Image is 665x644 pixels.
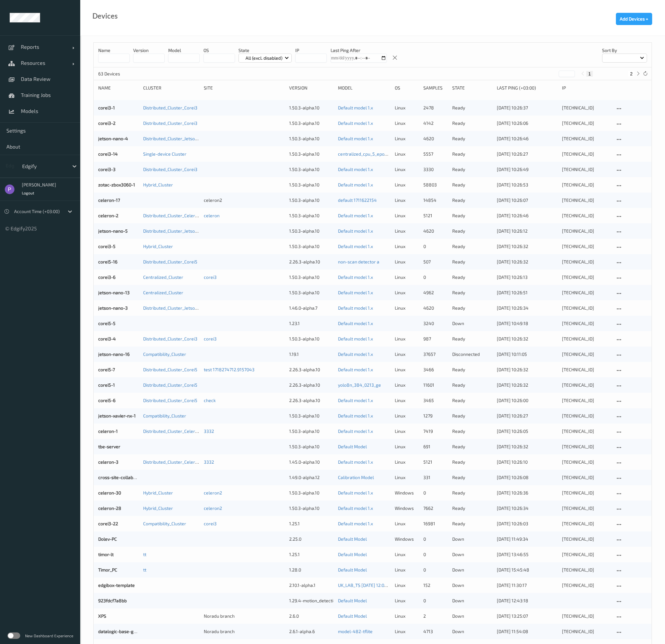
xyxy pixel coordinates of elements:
div: [DATE] 10:26:06 [497,120,557,126]
div: 7662 [423,505,447,511]
div: [TECHNICAL_ID] [562,320,610,327]
p: ready [452,135,493,142]
a: Default Model [338,536,367,542]
div: 5557 [423,151,447,157]
a: XPS [98,613,106,619]
div: [DATE] 10:26:34 [497,505,557,511]
a: Default model 1.x [338,167,373,172]
a: corei3-4 [98,336,116,341]
div: [TECHNICAL_ID] [562,382,610,388]
p: ready [452,443,493,450]
button: 1 [586,71,593,77]
p: ready [452,166,493,173]
div: version [289,85,333,91]
p: linux [395,520,419,527]
p: ready [452,259,493,265]
a: Default model 1.x [338,336,373,341]
p: ready [452,212,493,219]
a: Default model 1.x [338,367,373,372]
a: corei3-3 [98,167,116,172]
p: version [133,47,165,54]
p: linux [395,120,419,126]
a: corei3-14 [98,151,118,157]
a: 3332 [204,428,214,434]
p: ready [452,289,493,296]
div: [TECHNICAL_ID] [562,105,610,111]
div: 1.45.0-alpha.10 [289,459,333,465]
a: Default Model [338,444,367,449]
div: [TECHNICAL_ID] [562,120,610,126]
p: Name [98,47,130,54]
p: 63 Devices [98,71,146,77]
a: timor-lt [98,552,114,557]
div: [TECHNICAL_ID] [562,182,610,188]
div: Model [338,85,390,91]
p: linux [395,459,419,465]
a: Distributed_Cluster_Corei5 [143,398,197,403]
p: ready [452,228,493,234]
a: jetson-nano-13 [98,290,130,295]
div: [TECHNICAL_ID] [562,505,610,511]
div: 1.50.3-alpha.10 [289,336,333,342]
a: model-482-tflite [338,629,373,634]
a: celeron2 [204,490,222,495]
div: [DATE] 10:26:32 [497,259,557,265]
p: Last Ping After [331,47,387,54]
p: linux [395,228,419,234]
p: ready [452,197,493,203]
p: linux [395,366,419,373]
div: 1.50.3-alpha.10 [289,505,333,511]
p: IP [295,47,327,54]
a: Default model 1.x [338,490,373,495]
a: jetson-nano-16 [98,351,130,357]
div: [TECHNICAL_ID] [562,212,610,219]
a: check [204,398,216,403]
div: [DATE] 10:26:37 [497,105,557,111]
div: [TECHNICAL_ID] [562,474,610,481]
div: Last Ping (+03:00) [497,85,557,91]
div: 4962 [423,289,447,296]
p: down [452,320,493,327]
a: Default model 1.x [338,105,373,110]
div: 3465 [423,397,447,404]
div: [TECHNICAL_ID] [562,151,610,157]
p: linux [395,243,419,250]
div: 1279 [423,413,447,419]
a: corei3-1 [98,105,115,110]
p: linux [395,351,419,357]
div: 0 [423,274,447,280]
a: Hybrid_Cluster [143,182,173,187]
a: Default model 1.x [338,136,373,141]
a: 3332 [204,459,214,465]
div: 1.50.3-alpha.10 [289,182,333,188]
div: 1.50.3-alpha.10 [289,413,333,419]
p: windows [395,536,419,542]
div: 1.50.3-alpha.10 [289,243,333,250]
a: jetson-nano-3 [98,305,128,311]
a: Distributed_Cluster_Corei3 [143,120,197,126]
div: 1.25.1 [289,520,333,527]
div: 5121 [423,212,447,219]
p: ready [452,397,493,404]
a: Distributed_Cluster_Celeron [143,459,200,465]
p: ready [452,382,493,388]
p: linux [395,474,419,481]
a: 923fdcf7a8bb [98,598,127,603]
a: Centralized_Cluster [143,290,183,295]
a: Compatibility_Cluster [143,521,186,526]
div: [TECHNICAL_ID] [562,274,610,280]
div: [TECHNICAL_ID] [562,428,610,434]
p: windows [395,505,419,511]
a: celeron-30 [98,490,121,495]
div: 14854 [423,197,447,203]
div: [TECHNICAL_ID] [562,289,610,296]
p: linux [395,105,419,111]
div: [DATE] 10:26:27 [497,413,557,419]
a: Default Model [338,613,367,619]
a: cross-site-collaborator [98,475,146,480]
div: 58803 [423,182,447,188]
a: celeron [204,213,220,218]
a: Distributed_Cluster_Corei5 [143,382,197,388]
div: [DATE] 10:26:49 [497,166,557,173]
div: 4620 [423,228,447,234]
